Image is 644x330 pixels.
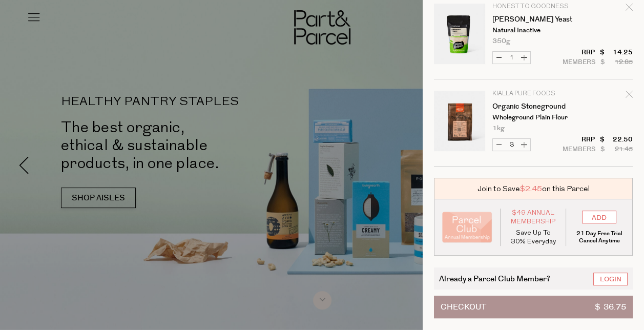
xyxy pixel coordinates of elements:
[505,139,518,151] input: QTY Organic Stoneground
[593,273,628,285] a: Login
[626,2,633,16] div: Remove Brewer's Yeast
[434,296,633,318] button: Checkout$ 36.75
[492,38,510,45] span: 350g
[520,183,542,194] span: $2.45
[508,209,558,226] span: $49 Annual Membership
[492,27,572,34] p: Natural Inactive
[439,273,550,284] span: Already a Parcel Club Member?
[492,125,505,132] span: 1kg
[574,230,625,244] p: 21 Day Free Trial Cancel Anytime
[505,52,518,64] input: QTY Brewer's Yeast
[492,91,572,97] p: Kialla Pure Foods
[595,296,626,318] span: $ 36.75
[508,229,558,246] p: Save Up To 30% Everyday
[492,103,572,110] a: Organic Stoneground
[582,211,616,223] input: ADD
[626,89,633,103] div: Remove Organic Stoneground
[492,114,572,121] p: Wholeground Plain Flour
[492,16,572,23] a: [PERSON_NAME] Yeast
[434,178,633,199] div: Join to Save on this Parcel
[492,4,572,10] p: Honest to Goodness
[441,296,486,318] span: Checkout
